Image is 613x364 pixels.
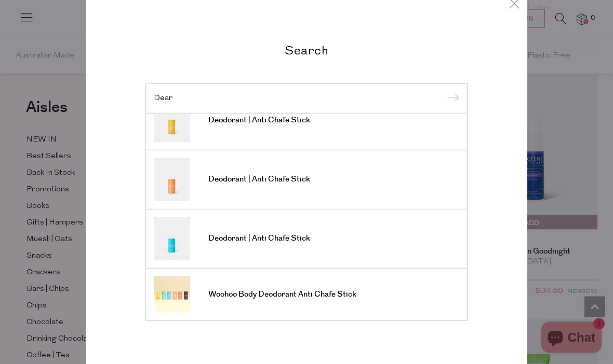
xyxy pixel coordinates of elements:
[154,99,459,142] a: Deodorant | Anti Chafe Stick
[154,158,459,201] a: Deodorant | Anti Chafe Stick
[154,217,459,260] a: Deodorant | Anti Chafe Stick
[208,116,310,126] span: Deodorant | Anti Chafe Stick
[154,99,190,142] img: Deodorant | Anti Chafe Stick
[208,290,356,300] span: Woohoo Body Deodorant Anti Chafe Stick
[145,43,468,58] h2: Search
[208,234,310,244] span: Deodorant | Anti Chafe Stick
[154,276,190,313] img: Woohoo Body Deodorant Anti Chafe Stick
[154,217,190,260] img: Deodorant | Anti Chafe Stick
[154,158,190,201] img: Deodorant | Anti Chafe Stick
[154,95,459,103] input: Search
[154,276,459,313] a: Woohoo Body Deodorant Anti Chafe Stick
[208,175,310,185] span: Deodorant | Anti Chafe Stick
